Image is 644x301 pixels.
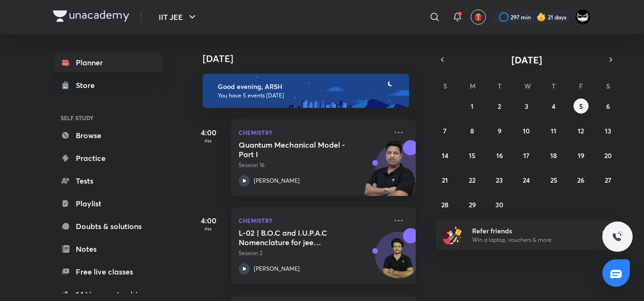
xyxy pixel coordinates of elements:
[492,98,507,114] button: September 2, 2025
[496,151,503,160] abbr: September 16, 2025
[53,171,163,190] a: Tests
[546,98,561,114] button: September 4, 2025
[519,172,534,187] button: September 24, 2025
[605,126,611,135] abbr: September 13, 2025
[53,126,163,145] a: Browse
[577,176,584,185] abbr: September 26, 2025
[203,74,409,108] img: evening
[53,10,129,24] a: Company Logo
[546,123,561,138] button: September 11, 2025
[524,81,531,90] abbr: Wednesday
[546,148,561,163] button: September 18, 2025
[600,98,616,114] button: September 6, 2025
[511,53,542,66] span: [DATE]
[239,249,387,257] p: Session 2
[573,123,589,138] button: September 12, 2025
[254,265,300,273] p: [PERSON_NAME]
[438,148,453,163] button: September 14, 2025
[76,80,100,91] div: Store
[189,226,227,232] p: PM
[606,102,610,111] abbr: September 6, 2025
[552,81,555,90] abbr: Thursday
[546,172,561,187] button: September 25, 2025
[465,197,480,212] button: September 29, 2025
[492,148,507,163] button: September 16, 2025
[364,140,416,205] img: unacademy
[438,172,453,187] button: September 21, 2025
[469,151,475,160] abbr: September 15, 2025
[203,53,425,64] h4: [DATE]
[189,127,227,138] h5: 4:00
[519,123,534,138] button: September 10, 2025
[519,148,534,163] button: September 17, 2025
[443,225,462,244] img: referral
[239,161,387,169] p: Session 16
[551,126,556,135] abbr: September 11, 2025
[552,102,555,111] abbr: September 4, 2025
[573,172,589,187] button: September 26, 2025
[474,13,483,21] img: avatar
[254,177,300,185] p: [PERSON_NAME]
[376,237,421,283] img: Avatar
[469,176,475,185] abbr: September 22, 2025
[471,9,486,25] button: avatar
[498,126,501,135] abbr: September 9, 2025
[53,110,163,126] h6: SELF STUDY
[525,102,528,111] abbr: September 3, 2025
[441,200,448,209] abbr: September 28, 2025
[469,200,476,209] abbr: September 29, 2025
[239,215,387,226] p: Chemistry
[470,126,474,135] abbr: September 8, 2025
[471,102,474,111] abbr: September 1, 2025
[53,194,163,213] a: Playlist
[573,148,589,163] button: September 19, 2025
[578,151,584,160] abbr: September 19, 2025
[578,126,584,135] abbr: September 12, 2025
[523,176,530,185] abbr: September 24, 2025
[442,151,448,160] abbr: September 14, 2025
[575,9,591,25] img: ARSH Khan
[53,76,163,95] a: Store
[605,176,611,185] abbr: September 27, 2025
[449,53,604,66] button: [DATE]
[604,151,612,160] abbr: September 20, 2025
[523,126,530,135] abbr: September 10, 2025
[239,140,357,159] h5: Quantum Mechanical Model - Part I
[53,10,129,22] img: Company Logo
[600,148,616,163] button: September 20, 2025
[218,92,401,99] p: You have 5 events [DATE]
[492,123,507,138] button: September 9, 2025
[438,197,453,212] button: September 28, 2025
[472,236,589,244] p: Win a laptop, vouchers & more
[443,126,447,135] abbr: September 7, 2025
[550,176,557,185] abbr: September 25, 2025
[443,81,447,90] abbr: Sunday
[579,81,583,90] abbr: Friday
[239,127,387,138] p: Chemistry
[550,151,557,160] abbr: September 18, 2025
[498,81,501,90] abbr: Tuesday
[492,197,507,212] button: September 30, 2025
[600,123,616,138] button: September 13, 2025
[442,176,448,185] abbr: September 21, 2025
[153,8,204,27] button: IIT JEE
[53,262,163,281] a: Free live classes
[495,200,503,209] abbr: September 30, 2025
[189,215,227,226] h5: 4:00
[612,231,623,242] img: ttu
[189,138,227,144] p: PM
[53,239,163,258] a: Notes
[239,228,357,247] h5: L-02 | B.O.C and I.U.P.A.C Nomenclature for jee Advanced 2027
[519,98,534,114] button: September 3, 2025
[600,172,616,187] button: September 27, 2025
[53,217,163,236] a: Doubts & solutions
[465,123,480,138] button: September 8, 2025
[218,82,401,91] h6: Good evening, ARSH
[465,98,480,114] button: September 1, 2025
[470,81,475,90] abbr: Monday
[496,176,503,185] abbr: September 23, 2025
[579,102,583,111] abbr: September 5, 2025
[523,151,529,160] abbr: September 17, 2025
[606,81,610,90] abbr: Saturday
[438,123,453,138] button: September 7, 2025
